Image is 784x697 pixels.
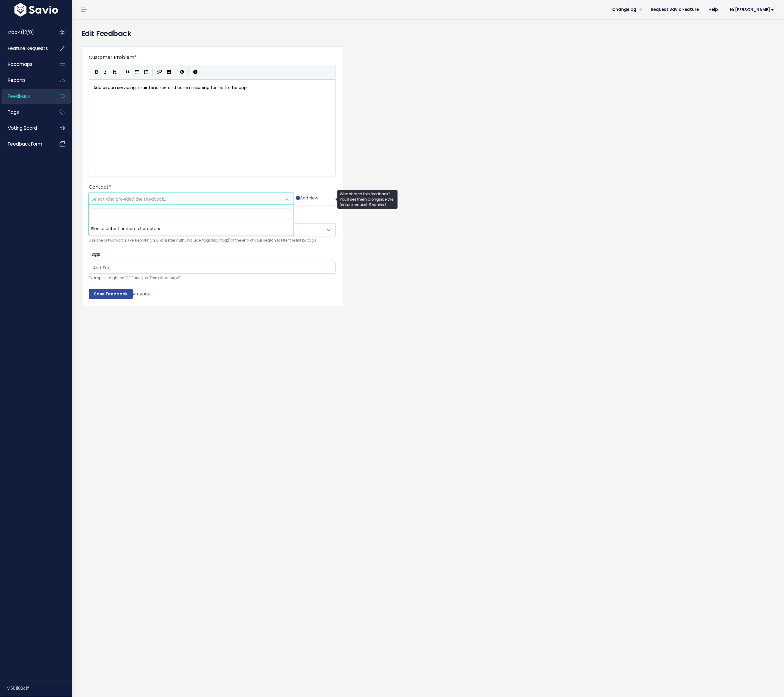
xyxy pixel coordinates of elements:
[123,68,132,77] button: Quote
[121,68,122,76] i: |
[89,251,100,258] label: Tags
[2,42,50,55] a: Feature Requests
[101,68,110,77] button: Italic
[8,93,30,99] span: Feedback
[141,68,150,77] button: Numbered List
[8,61,33,67] span: Roadmaps
[2,137,50,151] a: Feedback form
[93,85,247,91] span: Add aircon servicing, maintenance and commissioning forms to the app
[91,265,341,271] input: Add Tags...
[296,194,318,205] a: Add New
[178,68,187,77] button: Toggle Preview
[8,29,34,35] span: Inbox (12/0)
[2,105,50,119] a: Tags
[8,141,42,147] span: Feedback form
[2,57,50,71] a: Roadmaps
[646,5,704,14] a: Request Savio Feature
[8,77,26,83] span: Reports
[89,275,336,281] small: Examples might be 'Q3 Survey' or 'From WhatsApp'
[91,196,167,202] span: Select who provided the feedback...
[730,8,774,12] span: Hi [PERSON_NAME]
[89,222,293,236] li: Please enter 1 or more characters
[89,54,137,61] label: Customer Problem
[132,68,141,77] button: Generic List
[8,45,48,51] span: Feature Requests
[155,68,164,77] button: Create Link
[81,28,775,39] h4: Edit Feedback
[2,89,50,103] a: Feedback
[2,26,50,39] a: Inbox (12/0)
[89,289,133,300] input: Save Feedback
[191,68,200,77] button: Markdown Guide
[8,125,37,131] span: Voting Board
[2,73,50,87] a: Reports
[8,109,19,115] span: Tags
[92,68,101,77] button: Bold
[164,68,173,77] button: Import an image
[175,68,176,76] i: |
[2,121,50,135] a: Voting Board
[110,68,119,77] button: Heading
[188,68,189,76] i: |
[89,184,111,191] label: Contact
[704,5,723,14] a: Help
[89,54,336,299] form: or
[337,190,398,209] div: Who shared this feedback? You'll see them alongside the feature request. Required.
[7,680,72,696] div: v.501182c1f
[137,291,151,297] a: cancel
[13,3,60,17] img: logo-white.9d6f32f41409.svg
[612,8,636,12] span: Changelog
[723,5,779,14] a: Hi [PERSON_NAME]
[152,68,153,76] i: |
[89,237,336,244] small: Use one or two words, like 'Reporting 2.0' or 'Better Auth'. Include 'tags:tag1,tag2' at the end ...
